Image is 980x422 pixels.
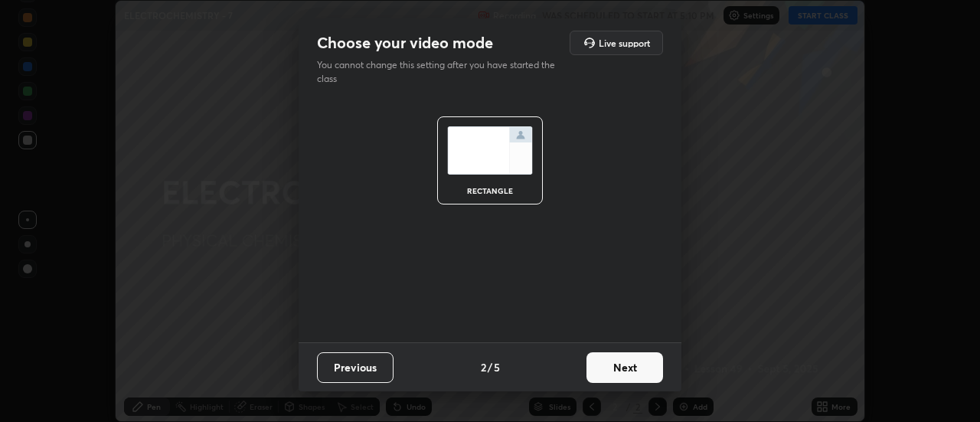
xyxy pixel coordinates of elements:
p: You cannot change this setting after you have started the class [317,58,565,86]
img: normalScreenIcon.ae25ed63.svg [447,126,533,175]
div: rectangle [459,187,521,195]
button: Next [586,352,663,383]
button: Previous [317,352,394,383]
h4: 2 [481,359,486,375]
h4: 5 [494,359,500,375]
h5: Live support [599,38,650,47]
h2: Choose your video mode [317,33,493,53]
h4: / [488,359,492,375]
